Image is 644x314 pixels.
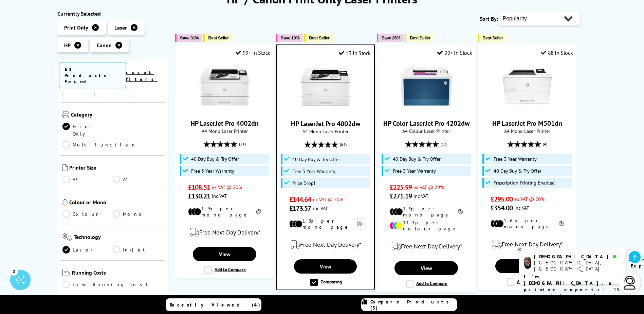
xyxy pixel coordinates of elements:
[179,128,270,134] span: A4 Mono Laser Printer
[437,49,472,56] div: 99+ In Stock
[482,35,503,40] span: Best Seller
[114,24,127,31] span: Laser
[543,138,547,151] span: (4)
[394,261,458,275] a: View
[393,156,441,162] span: 40 Day Buy & Try Offer
[62,269,71,276] img: Running Costs
[291,119,360,128] a: HP LaserJet Pro 4002dw
[413,184,444,190] span: ex VAT @ 20%
[514,196,545,202] span: ex VAT @ 20%
[381,128,472,134] span: A4 Colour Laser Printer
[478,34,507,42] button: Best Seller
[491,195,513,204] span: £295.00
[188,183,210,192] span: £108.51
[179,223,270,242] div: modal_delivery
[390,206,463,218] li: 1.9p per mono page
[203,34,232,42] button: Best Seller
[62,164,68,171] img: Printer Size
[492,119,562,128] a: HP LaserJet Pro M501dn
[62,123,113,138] a: Print Only
[370,299,457,311] span: Compare Products (3)
[69,199,164,207] span: Colour or Mono
[199,61,250,112] img: HP LaserJet Pro 4002dn
[281,35,299,40] span: Save 19%
[390,183,412,192] span: £225.99
[480,15,498,22] span: Sort By:
[193,247,256,261] a: View
[310,279,342,286] label: Comparing
[300,107,351,114] a: HP LaserJet Pro 4002dw
[541,49,573,56] div: 88 In Stock
[204,266,246,274] label: Add to Compare
[410,35,430,40] span: Best Seller
[340,138,347,151] span: (63)
[236,49,270,56] div: 99+ In Stock
[524,274,613,293] b: I'm [DEMOGRAPHIC_DATA], a printer expert
[502,107,553,114] a: HP LaserJet Pro M501dn
[300,62,351,112] img: HP LaserJet Pro 4002dw
[390,220,463,232] li: 11.1p per colour page
[276,34,303,42] button: Save 19%
[401,61,452,112] img: HP Color LaserJet Pro 4202dw
[524,257,531,269] img: chris-livechat.png
[97,42,112,49] span: Canon
[74,233,163,243] span: Technology
[494,180,555,186] span: Prescription Printing Enabled
[72,269,163,278] span: Running Costs
[534,254,621,260] div: [DEMOGRAPHIC_DATA]
[382,35,400,40] span: Save 26%
[313,196,343,203] span: ex VAT @ 20%
[190,119,259,128] a: HP LaserJet Pro 4002dn
[401,107,452,114] a: HP Color LaserJet Pro 4202dw
[62,141,136,149] a: Multifunction
[188,206,261,218] li: 1.9p per mono page
[491,217,564,230] li: 1.6p per mono page
[62,233,72,241] img: Technology
[405,34,434,42] button: Best Seller
[481,128,573,134] span: A4 Mono Laser Printer
[377,34,404,42] button: Save 26%
[524,274,621,312] p: of 19 years! I can help you choose the right product
[208,35,229,40] span: Best Seller
[170,302,260,308] span: Recently Viewed (4)
[280,235,371,254] div: modal_delivery
[441,138,447,151] span: (12)
[191,156,239,162] span: 40 Day Buy & Try Offer
[62,281,164,288] a: Low Running Cost
[292,157,340,162] span: 40 Day Buy & Try Offer
[64,42,71,49] span: HP
[239,138,246,151] span: (31)
[294,259,357,274] a: View
[175,34,202,42] button: Save 31%
[57,10,169,17] div: Currently Selected
[199,107,250,114] a: HP LaserJet Pro 4002dn
[413,193,428,199] span: inc VAT
[62,199,68,206] img: Colour or Mono
[10,267,18,275] div: 2
[292,180,315,186] span: Price Drop!
[71,111,164,119] span: Category
[623,276,637,290] img: user-headset-light.svg
[313,205,328,211] span: inc VAT
[212,184,242,190] span: ex VAT @ 20%
[188,192,210,200] span: £130.21
[507,278,548,286] label: Add to Compare
[166,298,261,311] a: Recently Viewed (4)
[62,111,69,118] img: Category
[390,192,412,200] span: £271.19
[495,259,558,273] a: View
[289,195,311,204] span: £144.64
[361,298,457,311] a: Compare Products (3)
[292,169,335,174] span: Free 3 Year Warranty
[113,246,163,254] a: Inkjet
[126,69,158,82] a: reset filters
[191,168,234,174] span: Free 3 Year Warranty
[381,237,472,256] div: modal_delivery
[62,176,113,183] a: A3
[59,63,126,88] span: 61 Products Found
[502,61,553,112] img: HP LaserJet Pro M501dn
[491,204,513,212] span: £354.00
[62,246,113,254] a: Laser
[309,35,330,40] span: Best Seller
[289,218,362,230] li: 1.9p per mono page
